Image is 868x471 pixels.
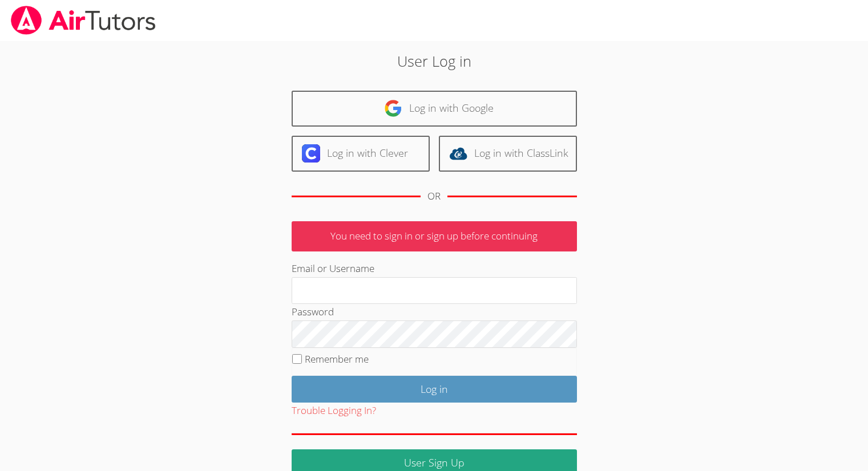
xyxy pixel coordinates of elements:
[292,91,577,127] a: Log in with Google
[292,136,430,172] a: Log in with Clever
[305,352,369,366] label: Remember me
[292,376,577,403] input: Log in
[302,144,320,163] img: clever-logo-6eab21bc6e7a338710f1a6ff85c0baf02591cd810cc4098c63d3a4b26e2feb20.svg
[384,99,402,117] img: google-logo-50288ca7cdecda66e5e0955fdab243c47b7ad437acaf1139b6f446037453330a.svg
[449,144,467,163] img: classlink-logo-d6bb404cc1216ec64c9a2012d9dc4662098be43eaf13dc465df04b49fa7ab582.svg
[439,136,577,172] a: Log in with ClassLink
[200,50,668,72] h2: User Log in
[427,188,441,205] div: OR
[292,262,374,275] label: Email or Username
[10,6,157,35] img: airtutors_banner-c4298cdbf04f3fff15de1276eac7730deb9818008684d7c2e4769d2f7ddbe033.png
[292,403,376,419] button: Trouble Logging In?
[292,221,577,251] p: You need to sign in or sign up before continuing
[292,305,334,318] label: Password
